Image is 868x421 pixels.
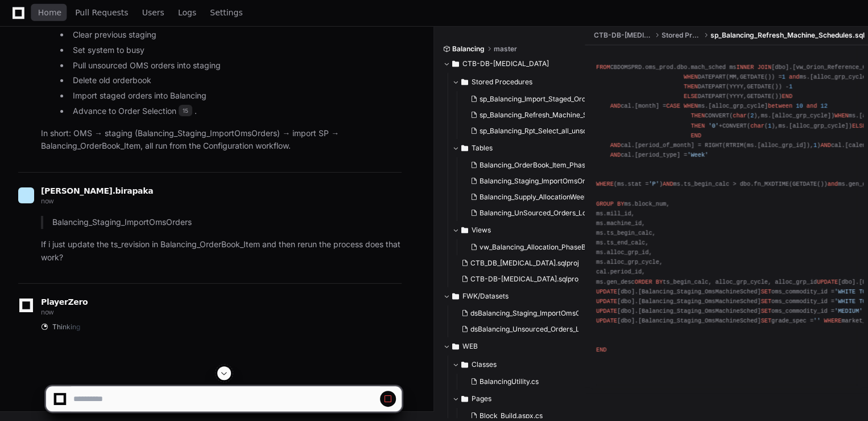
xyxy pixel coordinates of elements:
[41,197,54,205] span: now
[733,113,747,120] span: char
[691,113,705,120] span: THEN
[69,44,402,57] li: Set system to busy
[470,259,579,268] span: CTB_DB_[MEDICAL_DATA].sqlproj
[596,298,617,305] span: UPDATE
[684,93,698,100] span: ELSE
[457,321,578,337] button: dsBalancing_Unsourced_Orders_Log.Designer.cs
[708,122,718,129] span: '0'
[480,111,627,120] span: sp_Balancing_Refresh_Machine_Schedules.sql
[480,126,640,136] span: sp_Balancing_Rpt_Select_all_unsourced_orders.sql
[452,44,485,54] span: Balancing
[828,181,838,188] span: and
[656,279,663,285] span: BY
[41,299,88,305] span: PlayerZero
[462,292,509,301] span: FWK/Datasets
[480,193,614,202] span: Balancing_Supply_AllocationWeeklyDtl.sql
[472,226,491,235] span: Views
[457,305,578,321] button: dsBalancing_Staging_ImportOmsOrders.Designer.cs
[69,59,402,72] li: Pull unsourced OMS orders into staging
[684,103,698,110] span: WHEN
[648,181,659,188] span: 'P'
[466,189,588,205] button: Balancing_Supply_AllocationWeeklyDtl.sql
[596,181,614,188] span: WHERE
[470,275,580,284] span: CTB-DB-[MEDICAL_DATA].sqlproj
[69,105,402,118] li: Advance to Order Selection .
[617,201,624,207] span: BY
[768,103,792,110] span: between
[662,31,701,40] span: Stored Procedures
[69,28,402,42] li: Clear previous staging
[782,73,786,80] span: 1
[462,59,549,68] span: CTB-DB-[MEDICAL_DATA]
[75,9,128,16] span: Pull Requests
[852,122,866,129] span: ELSE
[52,322,80,332] span: Thinking
[750,113,754,120] span: 2
[789,73,799,80] span: and
[462,342,478,351] span: WEB
[813,142,817,149] span: 1
[610,103,621,110] span: AND
[466,239,588,255] button: vw_Balancing_Allocation_PhaseByPhase.sql
[782,93,792,100] span: END
[663,181,673,188] span: AND
[472,144,493,153] span: Tables
[687,152,708,158] span: 'Week'
[69,89,402,103] li: Import staged orders into Balancing
[179,105,192,116] span: 15
[452,221,585,239] button: Views
[596,308,617,314] span: UPDATE
[807,103,817,110] span: and
[69,74,402,87] li: Delete old orderbook
[41,238,402,264] p: If i just update the ts_revision in Balancing_OrderBook_Item and then rerun the process does that...
[635,279,652,285] span: ORDER
[470,325,627,334] span: dsBalancing_Unsourced_Orders_Log.Designer.cs
[452,57,459,71] svg: Directory
[789,83,792,90] span: 1
[480,209,601,218] span: Balancing_UnSourced_Orders_Log.sql
[210,9,242,16] span: Settings
[461,358,468,371] svg: Directory
[452,355,584,374] button: Classes
[41,127,402,153] p: In short: OMS → staging (Balancing_Staging_ImportOmsOrders) → import SP → Balancing_OrderBook_Ite...
[461,75,468,89] svg: Directory
[796,103,803,110] span: 10
[494,44,517,54] span: master
[480,243,621,252] span: vw_Balancing_Allocation_PhaseByPhase.sql
[684,73,698,80] span: WHEN
[472,360,497,369] span: Classes
[461,141,468,155] svg: Directory
[820,103,827,110] span: 12
[41,308,54,316] span: now
[52,216,402,229] p: Balancing_Staging_ImportOmsOrders
[757,64,771,71] span: JOIN
[596,64,610,71] span: FROM
[466,157,588,173] button: Balancing_OrderBook_Item_PhaseByPhase.sql
[750,122,764,129] span: char
[596,347,606,354] span: END
[466,107,588,123] button: sp_Balancing_Refresh_Machine_Schedules.sql
[452,289,459,303] svg: Directory
[736,64,754,71] span: INNER
[443,55,576,73] button: CTB-DB-[MEDICAL_DATA]
[466,173,588,189] button: Balancing_Staging_ImportOmsOrders.sql
[470,309,637,318] span: dsBalancing_Staging_ImportOmsOrders.Designer.cs
[457,255,578,271] button: CTB_DB_[MEDICAL_DATA].sqlproj
[761,308,771,314] span: SET
[452,340,459,353] svg: Directory
[142,9,164,16] span: Users
[461,223,468,237] svg: Directory
[466,91,588,107] button: sp_Balancing_Import_Staged_Orders.sql
[38,9,61,16] span: Home
[480,177,610,186] span: Balancing_Staging_ImportOmsOrders.sql
[466,205,588,221] button: Balancing_UnSourced_Orders_Log.sql
[452,73,585,91] button: Stored Procedures
[761,288,771,295] span: SET
[824,317,841,324] span: WHERE
[761,317,771,324] span: SET
[466,123,588,139] button: sp_Balancing_Rpt_Select_all_unsourced_orders.sql
[594,31,652,40] span: CTB-DB-[MEDICAL_DATA]
[443,287,576,305] button: FWK/Datasets
[817,279,838,285] span: UPDATE
[480,95,607,104] span: sp_Balancing_Import_Staged_Orders.sql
